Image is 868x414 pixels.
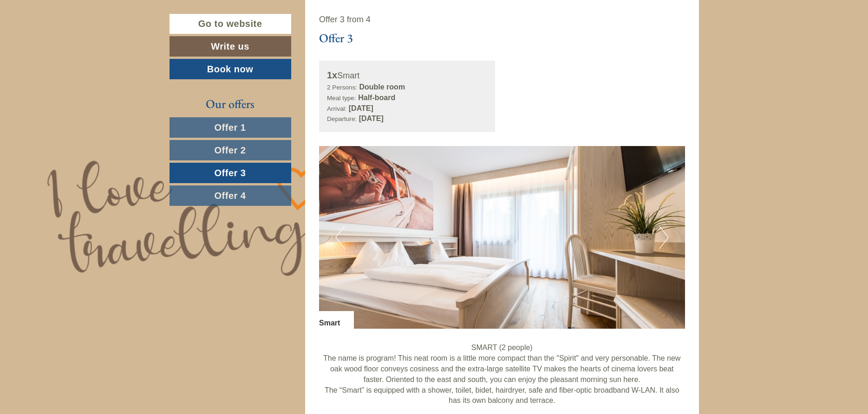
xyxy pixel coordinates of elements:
b: 1x [327,70,337,80]
span: Offer 2 [215,145,246,155]
a: Go to website [170,14,291,34]
small: Arrival: [327,105,346,112]
p: SMART (2 people) The name is program! This neat room is a little more compact than the "Spirit" a... [319,343,685,406]
b: Double room [359,83,405,91]
b: Half-board [358,94,395,102]
span: Offer 3 from 4 [319,15,371,24]
div: Smart [319,311,354,329]
b: [DATE] [349,104,373,112]
div: Offer 3 [319,30,353,47]
span: Offer 1 [215,122,246,133]
button: Previous [335,226,345,249]
button: Next [659,226,669,249]
a: Book now [170,59,291,79]
small: Departure: [327,115,357,122]
span: Offer 3 [215,168,246,178]
div: Our offers [170,96,291,113]
img: image [319,146,685,329]
div: Smart [327,69,487,82]
span: Offer 4 [215,191,246,201]
a: Write us [170,36,291,57]
small: 2 Persons: [327,84,357,91]
b: [DATE] [359,115,384,122]
small: Meal type: [327,95,356,102]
